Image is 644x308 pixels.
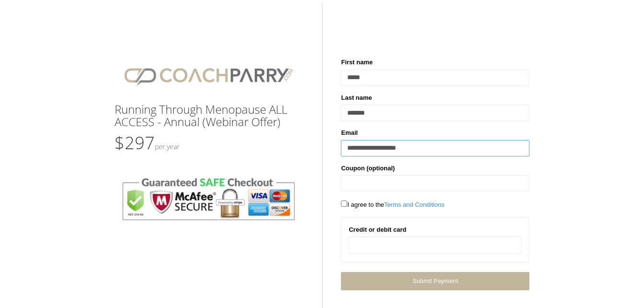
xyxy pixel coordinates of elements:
label: Coupon (optional) [341,164,395,173]
label: Email [341,128,358,138]
small: Per Year [155,142,179,151]
label: Last name [341,93,372,103]
h3: Running Through Menopause ALL ACCESS - Annual (Webinar Offer) [115,103,303,129]
iframe: Secure card payment input frame [355,241,515,249]
span: $297 [115,131,179,154]
img: CPlogo.png [115,58,303,94]
label: First name [341,58,373,67]
span: Submit Payment [412,277,458,284]
label: Credit or debit card [349,225,406,235]
a: Submit Payment [341,272,529,290]
a: Terms and Conditions [384,201,445,208]
span: I agree to the [341,201,444,208]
